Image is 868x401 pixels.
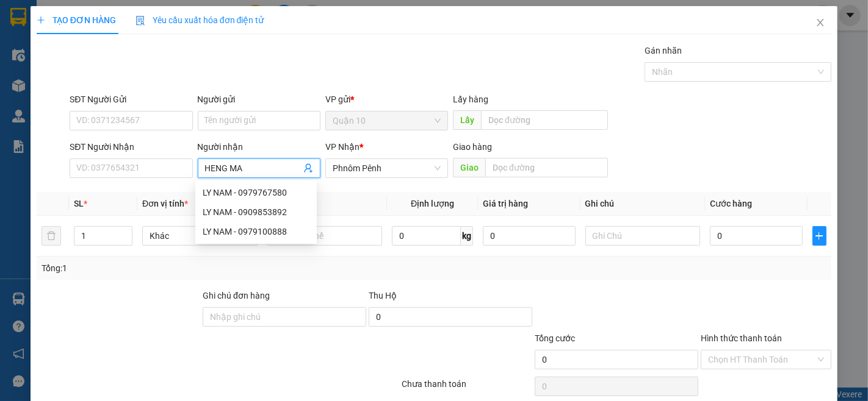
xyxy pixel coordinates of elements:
div: SĐT Người Gửi [70,93,192,106]
li: VP Phnôm Pênh [84,52,162,65]
span: Định lượng [411,199,454,208]
div: LY NAM - 0979100888 [195,222,317,241]
span: SL [74,199,84,208]
div: LY NAM - 0909853892 [203,205,309,219]
span: Đơn vị tính [142,199,188,208]
span: VP Nhận [325,142,360,152]
span: Quận 10 [333,112,441,130]
span: Giao [453,158,485,177]
input: Dọc đường [485,158,608,177]
span: close [816,18,825,27]
button: plus [812,226,827,246]
div: SĐT Người Nhận [70,140,192,154]
b: [STREET_ADDRESS] [84,80,161,90]
span: Thu Hộ [369,291,397,300]
div: LY NAM - 0979100888 [203,225,309,238]
span: Lấy [453,110,481,130]
div: Người nhận [198,140,320,154]
div: Chưa thanh toán [401,377,534,399]
span: Lấy hàng [453,94,488,104]
div: LY NAM - 0979767580 [203,186,309,199]
span: Yêu cầu xuất hóa đơn điện tử [136,15,264,25]
span: Tổng cước [535,333,575,343]
span: Khác [150,227,250,245]
span: plus [813,231,826,241]
div: VP gửi [325,93,448,106]
span: plus [37,16,45,24]
div: LY NAM - 0979767580 [195,183,317,202]
label: Ghi chú đơn hàng [203,291,270,300]
span: Phnôm Pênh [333,159,441,177]
button: Close [803,6,837,40]
span: user-add [303,163,313,173]
input: VD: Bàn, Ghế [267,226,383,246]
input: Ghi Chú [585,226,701,246]
img: icon [136,16,145,26]
span: TẠO ĐƠN HÀNG [37,15,116,25]
span: environment [84,68,93,76]
label: Gán nhãn [645,46,682,55]
span: Giá trị hàng [483,199,528,208]
span: Cước hàng [710,199,752,208]
div: Tổng: 1 [42,261,336,275]
li: VP Quận 10 [6,52,84,65]
div: Người gửi [198,93,320,106]
input: Ghi chú đơn hàng [203,307,366,327]
span: kg [461,226,473,246]
th: Ghi chú [580,192,706,216]
label: Hình thức thanh toán [701,333,782,343]
input: Dọc đường [481,110,608,130]
span: environment [6,68,15,76]
span: Giao hàng [453,142,492,152]
input: 0 [483,226,575,246]
div: LY NAM - 0909853892 [195,202,317,222]
b: [STREET_ADDRESS] [6,80,82,90]
button: delete [42,226,61,246]
li: [PERSON_NAME] [6,6,177,29]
